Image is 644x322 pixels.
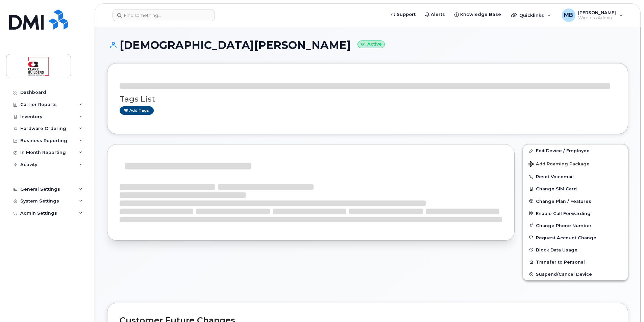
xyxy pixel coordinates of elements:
[528,161,590,168] span: Add Roaming Package
[523,170,628,183] button: Reset Voicemail
[120,95,616,103] h3: Tags List
[523,144,628,157] a: Edit Device / Employee
[523,256,628,268] button: Transfer to Personal
[536,211,591,216] span: Enable Call Forwarding
[523,157,628,170] button: Add Roaming Package
[523,244,628,256] button: Block Data Usage
[536,198,591,204] span: Change Plan / Features
[523,207,628,219] button: Enable Call Forwarding
[357,41,385,48] small: Active
[107,39,628,51] h1: [DEMOGRAPHIC_DATA][PERSON_NAME]
[523,268,628,280] button: Suspend/Cancel Device
[523,195,628,207] button: Change Plan / Features
[523,232,628,244] button: Request Account Change
[536,272,592,277] span: Suspend/Cancel Device
[120,106,154,115] a: Add tags
[523,183,628,195] button: Change SIM Card
[523,219,628,232] button: Change Phone Number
